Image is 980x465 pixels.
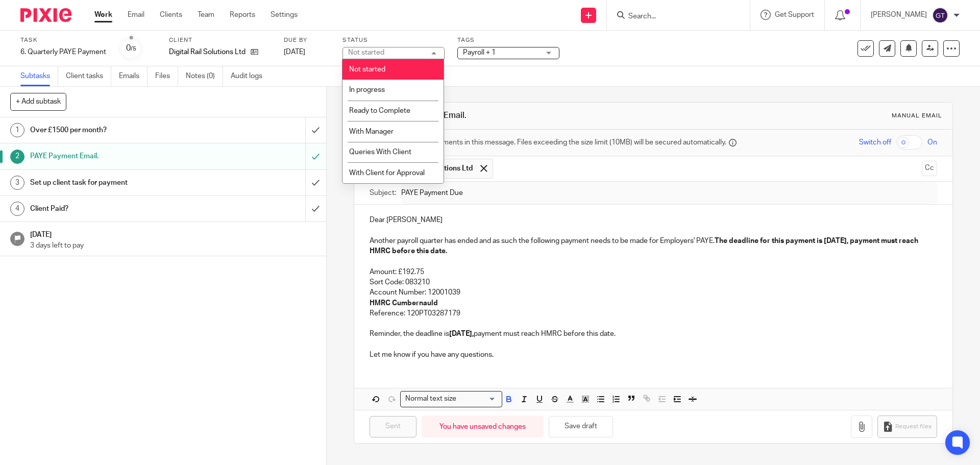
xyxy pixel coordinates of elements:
[370,236,937,257] p: Another payroll quarter has ended and as such the following payment needs to be made for Employer...
[349,128,394,135] span: With Manager
[400,391,502,407] div: Search for option
[422,415,544,437] div: You have unsaved changes
[10,176,24,190] div: 3
[169,47,246,57] p: Digital Rail Solutions Ltd
[627,12,719,21] input: Search
[349,169,425,177] span: With Client for Approval
[370,300,438,307] strong: HMRC Cumbernauld
[20,8,71,22] img: Pixie
[20,47,106,57] div: 6. Quarterly PAYE Payment
[370,277,937,287] p: Sort Code: 083210
[348,49,384,56] div: Not started
[463,49,496,56] span: Payroll + 1
[370,188,396,198] label: Subject:
[932,7,948,23] img: svg%3E
[922,161,937,176] button: Cc
[10,93,66,110] button: + Add subtask
[186,66,223,86] a: Notes (0)
[349,149,411,156] span: Queries With Client
[119,66,148,86] a: Emails
[160,10,182,20] a: Clients
[403,394,458,404] span: Normal text size
[30,175,207,190] h1: Set up client task for payment
[284,36,330,44] label: Due by
[155,66,178,86] a: Files
[30,123,207,138] h1: Over £1500 per month?
[10,123,24,137] div: 1
[459,394,496,404] input: Search for option
[385,137,726,148] span: Secure the attachments in this message. Files exceeding the size limit (10MB) will be secured aut...
[30,149,207,164] h1: PAYE Payment Email.
[10,202,24,216] div: 4
[449,330,474,337] strong: [DATE],
[370,329,937,339] p: Reminder, the deadline is payment must reach HMRC before this date.
[30,240,316,251] p: 3 days left to pay
[370,287,937,298] p: Account Number: 12001039
[30,227,316,240] h1: [DATE]
[871,10,927,20] p: [PERSON_NAME]
[349,66,385,73] span: Not started
[94,10,112,20] a: Work
[284,48,305,56] span: [DATE]
[895,423,932,431] span: Request files
[370,308,937,319] p: Reference: 120PT03287179
[198,10,214,20] a: Team
[877,415,937,438] button: Request files
[20,36,106,44] label: Task
[30,201,207,216] h1: Client Paid?
[386,110,675,121] h1: PAYE Payment Email.
[169,36,271,44] label: Client
[370,416,416,438] input: Sent
[342,36,445,44] label: Status
[20,66,58,86] a: Subtasks
[231,66,270,86] a: Audit logs
[349,86,385,93] span: In progress
[549,416,613,438] button: Save draft
[126,42,136,54] div: 0
[230,10,255,20] a: Reports
[370,350,937,360] p: Let me know if you have any questions.
[775,11,814,18] span: Get Support
[859,137,891,148] span: Switch off
[66,66,111,86] a: Client tasks
[10,150,24,164] div: 2
[128,10,144,20] a: Email
[131,46,136,52] small: /5
[370,267,937,277] p: Amount: £192.75
[457,36,559,44] label: Tags
[370,215,937,225] p: Dear [PERSON_NAME]
[927,137,937,148] span: On
[271,10,298,20] a: Settings
[892,112,942,120] div: Manual email
[349,107,410,114] span: Ready to Complete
